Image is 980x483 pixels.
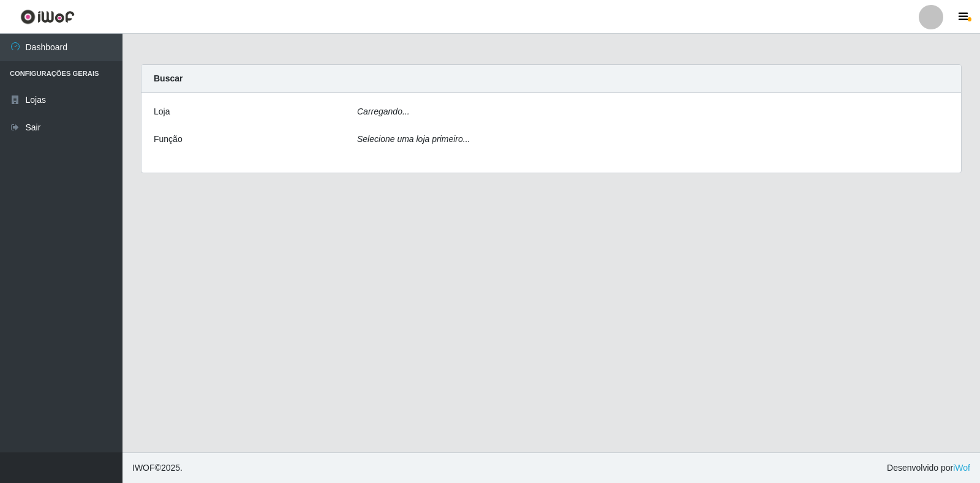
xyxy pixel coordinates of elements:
[154,73,183,83] strong: Buscar
[357,107,410,116] i: Carregando...
[887,462,970,474] span: Desenvolvido por
[132,463,155,473] span: IWOF
[154,105,170,118] label: Loja
[357,134,470,144] i: Selecione uma loja primeiro...
[154,133,183,146] label: Função
[20,9,75,24] img: CoreUI Logo
[132,462,183,474] span: © 2025 .
[953,463,970,473] a: iWof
